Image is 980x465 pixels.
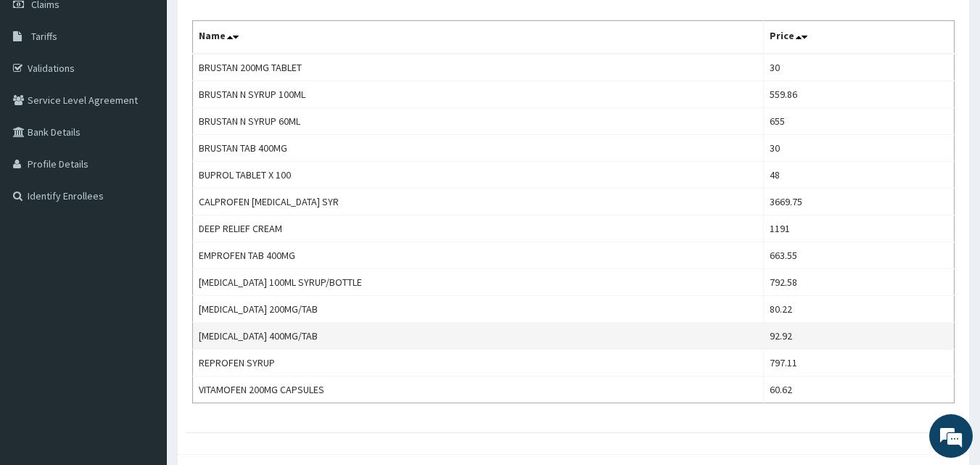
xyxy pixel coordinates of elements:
[193,350,764,376] td: REPROFEN SYRUP
[238,7,273,42] div: Minimize live chat window
[763,21,954,54] th: Price
[763,350,954,376] td: 797.11
[7,310,276,361] textarea: Type your message and hit 'Enter'
[193,296,764,323] td: [MEDICAL_DATA] 200MG/TAB
[75,81,244,100] div: Chat with us now
[193,135,764,162] td: BRUSTAN TAB 400MG
[193,242,764,269] td: EMPROFEN TAB 400MG
[763,189,954,215] td: 3669.75
[763,162,954,189] td: 48
[193,162,764,189] td: BUPROL TABLET X 100
[31,30,57,43] span: Tariffs
[27,73,59,109] img: d_794563401_company_1708531726252_794563401
[193,108,764,135] td: BRUSTAN N SYRUP 60ML
[193,81,764,108] td: BRUSTAN N SYRUP 100ML
[763,296,954,323] td: 80.22
[763,54,954,81] td: 30
[763,81,954,108] td: 559.86
[193,215,764,242] td: DEEP RELIEF CREAM
[763,323,954,350] td: 92.92
[193,21,764,54] th: Name
[193,269,764,296] td: [MEDICAL_DATA] 100ML SYRUP/BOTTLE
[763,269,954,296] td: 792.58
[763,108,954,135] td: 655
[193,376,764,403] td: VITAMOFEN 200MG CAPSULES
[763,376,954,403] td: 60.62
[763,215,954,242] td: 1191
[763,135,954,162] td: 30
[193,54,764,81] td: BRUSTAN 200MG TABLET
[763,242,954,269] td: 663.55
[84,140,200,287] span: We're online!
[193,189,764,215] td: CALPROFEN [MEDICAL_DATA] SYR
[193,323,764,350] td: [MEDICAL_DATA] 400MG/TAB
